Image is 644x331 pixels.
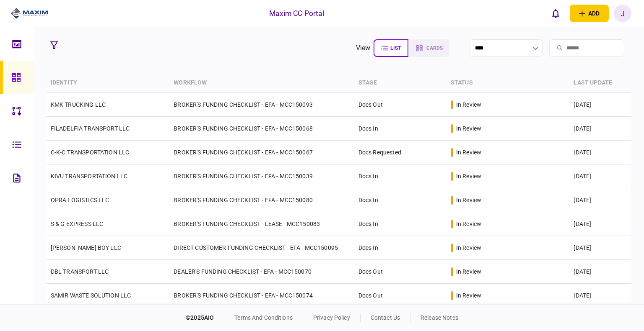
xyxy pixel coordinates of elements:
[614,5,631,22] button: J
[269,8,325,19] div: Maxim CC Portal
[354,117,447,141] td: Docs In
[456,267,481,276] div: in review
[356,43,371,53] div: view
[456,100,481,109] div: in review
[374,39,408,57] button: list
[169,93,354,117] td: BROKER'S FUNDING CHECKLIST - EFA - MCC150093
[169,117,354,141] td: BROKER'S FUNDING CHECKLIST - EFA - MCC150068
[456,196,481,204] div: in review
[390,45,401,51] span: list
[569,73,631,93] th: last update
[569,141,631,164] td: [DATE]
[354,164,447,188] td: Docs In
[569,212,631,236] td: [DATE]
[354,93,447,117] td: Docs Out
[169,236,354,260] td: DIRECT CUSTOMER FUNDING CHECKLIST - EFA - MCC150095
[569,284,631,308] td: [DATE]
[51,268,109,275] a: DBL TRANSPORT LLC
[354,284,447,308] td: Docs Out
[354,141,447,164] td: Docs Requested
[51,244,121,251] a: [PERSON_NAME] BOY LLC
[456,291,481,300] div: in review
[447,73,570,93] th: status
[169,164,354,188] td: BROKER'S FUNDING CHECKLIST - EFA - MCC150039
[169,188,354,212] td: BROKER'S FUNDING CHECKLIST - EFA - MCC150080
[426,45,443,51] span: cards
[51,292,131,299] a: SAMIR WASTE SOLUTION LLC
[421,314,458,321] a: release notes
[169,212,354,236] td: BROKER'S FUNDING CHECKLIST - LEASE - MCC150083
[569,164,631,188] td: [DATE]
[354,73,447,93] th: stage
[569,93,631,117] td: [DATE]
[569,236,631,260] td: [DATE]
[354,188,447,212] td: Docs In
[51,125,130,132] a: FILADELFIA TRANSPORT LLC
[234,314,293,321] a: terms and conditions
[456,124,481,133] div: in review
[456,220,481,228] div: in review
[313,314,350,321] a: privacy policy
[186,313,224,322] div: © 2025 AIO
[354,236,447,260] td: Docs In
[354,260,447,284] td: Docs Out
[547,5,565,22] button: open notifications list
[569,117,631,141] td: [DATE]
[51,221,104,227] a: S & G EXPRESS LLC
[570,5,609,22] button: open adding identity options
[569,260,631,284] td: [DATE]
[169,260,354,284] td: DEALER'S FUNDING CHECKLIST - EFA - MCC150070
[371,314,400,321] a: contact us
[456,148,481,157] div: in review
[169,284,354,308] td: BROKER'S FUNDING CHECKLIST - EFA - MCC150074
[51,149,130,156] a: C-K-C TRANSPORTATION LLC
[51,101,106,108] a: KMK TRUCKING LLC
[456,244,481,252] div: in review
[569,188,631,212] td: [DATE]
[169,73,354,93] th: workflow
[11,7,48,20] img: client company logo
[51,197,109,203] a: OPRA LOGISTICS LLC
[169,141,354,164] td: BROKER'S FUNDING CHECKLIST - EFA - MCC150067
[354,212,447,236] td: Docs In
[47,73,170,93] th: identity
[456,172,481,180] div: in review
[51,173,127,180] a: KIVU TRANSPORTATION LLC
[408,39,449,57] button: cards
